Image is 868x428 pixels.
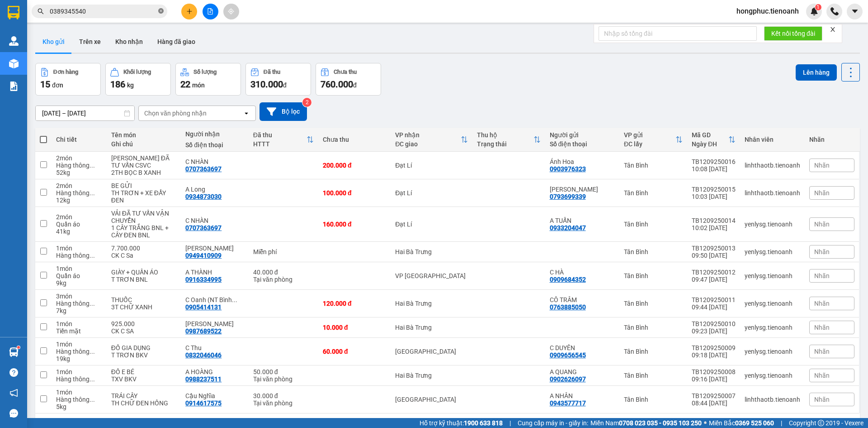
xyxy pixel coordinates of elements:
[395,348,468,355] div: [GEOGRAPHIC_DATA]
[302,98,311,107] sup: 2
[56,265,102,272] div: 1 món
[56,293,102,300] div: 3 món
[111,210,176,224] div: VẢI ĐÃ TƯ VẤN VẬN CHUYỂN
[395,131,461,139] div: VP nhận
[624,272,683,279] div: Tân Bình
[590,418,702,428] span: Miền Nam
[185,303,222,311] div: 0905414131
[550,224,586,231] div: 0933204047
[9,389,18,397] span: notification
[111,320,176,327] div: 925.000
[624,140,675,148] div: ĐC lấy
[814,221,830,228] span: Nhãn
[830,7,839,15] img: phone-icon
[185,193,222,200] div: 0934873030
[192,82,205,89] span: món
[186,8,193,14] span: plus
[814,162,830,169] span: Nhãn
[550,368,615,375] div: A QUANG
[692,186,736,193] div: TB1209250015
[111,224,176,239] div: 1 CÂY TRẮNG BNL + CÂY ĐEN BNL
[111,169,176,176] div: 2TH BỌC B XANH
[9,347,19,357] img: warehouse-icon
[395,300,468,307] div: Hai Bà Trưng
[185,130,244,138] div: Người nhận
[624,324,683,331] div: Tân Bình
[232,296,237,303] span: ...
[253,269,314,276] div: 40.000 đ
[56,403,102,410] div: 5 kg
[321,79,353,90] span: 760.000
[550,131,615,139] div: Người gửi
[185,327,222,335] div: 0987689522
[111,344,176,351] div: ĐỒ GIA DỤNG
[105,63,171,96] button: Khối lượng186kg
[250,79,283,90] span: 310.000
[35,31,72,53] button: Kho gửi
[814,248,830,255] span: Nhãn
[158,7,164,16] span: close-circle
[814,372,830,379] span: Nhãn
[175,63,241,96] button: Số lượng22món
[56,228,102,235] div: 41 kg
[781,418,782,428] span: |
[253,368,314,375] div: 50.000 đ
[692,224,736,231] div: 10:02 [DATE]
[814,396,830,403] span: Nhãn
[90,252,95,259] span: ...
[36,106,134,120] input: Select a date range.
[207,8,213,14] span: file-add
[619,419,702,427] strong: 0708 023 035 - 0935 103 250
[185,252,222,259] div: 0949410909
[9,36,19,46] img: warehouse-icon
[771,29,815,38] span: Kết nối tổng đài
[550,303,586,311] div: 0763885050
[550,344,615,351] div: C DUYÊN
[395,221,468,228] div: Đạt Lí
[56,327,102,335] div: Tiền mặt
[90,375,95,383] span: ...
[203,4,218,19] button: file-add
[624,131,675,139] div: VP gửi
[38,8,44,14] span: search
[56,136,102,143] div: Chi tiết
[193,69,217,75] div: Số lượng
[90,300,95,307] span: ...
[228,8,234,14] span: aim
[111,131,176,139] div: Tên món
[185,269,244,276] div: A THÀNH
[550,351,586,359] div: 0909656545
[550,165,586,173] div: 0903976323
[185,141,244,149] div: Số điện thoại
[123,69,151,75] div: Khối lượng
[692,375,736,383] div: 09:16 [DATE]
[56,197,102,204] div: 12 kg
[814,348,830,355] span: Nhãn
[56,341,102,348] div: 1 món
[745,348,800,355] div: yenlysg.tienoanh
[692,344,736,351] div: TB1209250009
[253,276,314,283] div: Tại văn phòng
[692,296,736,303] div: TB1209250011
[550,276,586,283] div: 0909684352
[550,217,615,224] div: A TUẤN
[223,4,239,19] button: aim
[253,399,314,407] div: Tại văn phòng
[550,375,586,383] div: 0902626097
[185,344,244,351] div: C Thu
[111,368,176,375] div: ĐỒ E BÉ
[181,4,197,19] button: plus
[8,6,19,19] img: logo-vxr
[764,26,822,41] button: Kết nối tổng đài
[56,169,102,176] div: 52 kg
[477,131,533,139] div: Thu hộ
[692,269,736,276] div: TB1209250012
[111,276,176,283] div: T TRƠN BNL
[395,162,468,169] div: Đạt Lí
[692,327,736,335] div: 09:23 [DATE]
[624,300,683,307] div: Tân Bình
[111,399,176,407] div: TH CHỮ ĐEN HỒNG
[56,307,102,314] div: 7 kg
[35,63,101,96] button: Đơn hàng15đơn
[745,300,800,307] div: yenlysg.tienoanh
